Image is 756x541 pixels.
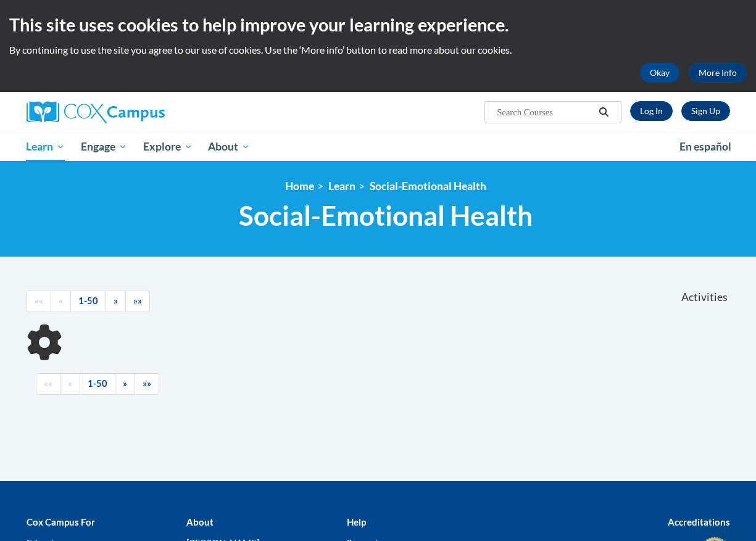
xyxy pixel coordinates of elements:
[19,133,73,161] a: Learn
[370,180,486,192] a: Social-Emotional Health
[239,199,533,232] span: Social-Emotional Health
[133,295,142,306] span: »»
[689,63,747,83] a: More Info
[208,139,250,154] span: About
[81,139,127,154] span: Engage
[200,133,258,161] a: About
[70,291,106,312] a: 1-50
[73,133,135,161] a: Engage
[679,140,731,153] span: En español
[186,516,214,527] b: About
[143,139,193,154] span: Explore
[27,291,51,312] a: Begining
[681,291,728,304] span: Activities
[59,295,63,306] span: «
[27,101,165,123] img: Cox Campus
[640,63,679,83] button: Okay
[135,133,201,161] a: Explore
[125,291,150,312] a: End
[27,101,249,123] a: Cox Campus
[44,378,52,389] span: ««
[68,378,72,389] span: «
[668,516,730,527] b: Accreditations
[9,12,747,37] h2: This site uses cookies to help improve your learning experience.
[328,180,355,192] a: Learn
[285,180,314,192] a: Home
[115,373,135,395] a: Next
[123,378,127,389] span: »
[671,134,739,160] a: En español
[60,373,80,395] a: Previous
[594,105,613,120] button: Search
[707,492,746,531] iframe: Button to launch messaging window
[106,291,126,312] a: Next
[143,378,151,389] span: »»
[9,43,747,57] p: By continuing to use the site you agree to our use of cookies. Use the ‘More info’ button to read...
[135,373,159,395] a: End
[36,373,60,395] a: Begining
[27,516,95,527] b: Cox Campus For
[681,101,730,121] a: Register
[347,516,366,527] b: Help
[496,105,594,120] input: Search Courses
[35,295,43,306] span: ««
[630,101,673,121] a: Log In
[51,291,71,312] a: Previous
[114,295,118,306] span: »
[26,139,65,154] span: Learn
[17,133,739,161] div: Main menu
[80,373,115,395] a: 1-50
